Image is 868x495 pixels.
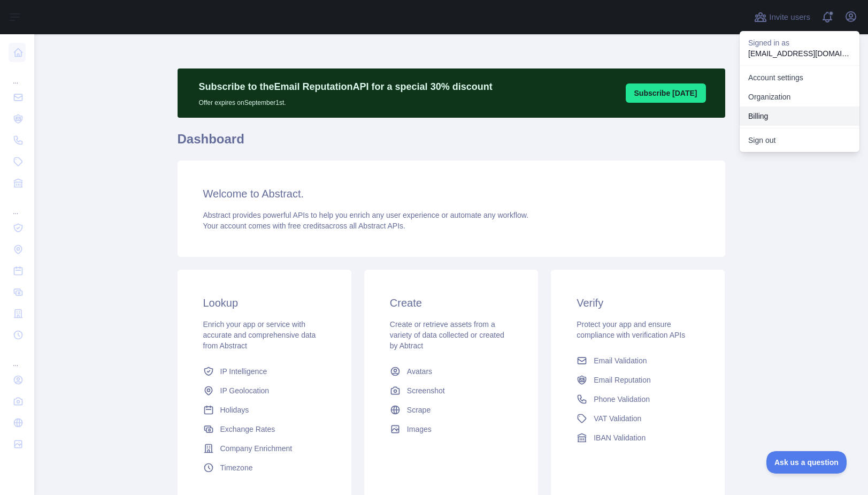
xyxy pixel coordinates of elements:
[203,295,326,310] h3: Lookup
[203,222,405,230] span: Your account comes with across all Abstract APIs.
[572,390,703,409] a: Phone Validation
[740,131,859,150] button: Sign out
[9,347,26,368] div: ...
[220,424,275,435] span: Exchange Rates
[769,11,810,24] span: Invite users
[199,381,330,400] a: IP Geolocation
[594,432,646,443] span: IBAN Validation
[386,381,517,400] a: Screenshot
[594,355,647,366] span: Email Validation
[407,424,432,435] span: Images
[386,420,517,439] a: Images
[199,400,330,420] a: Holidays
[748,37,851,48] p: Signed in as
[9,195,26,216] div: ...
[220,366,267,377] span: IP Intelligence
[203,186,700,201] h3: Welcome to Abstract.
[220,443,293,454] span: Company Enrichment
[203,320,316,350] span: Enrich your app or service with accurate and comprehensive data from Abstract
[386,362,517,381] a: Avatars
[748,48,851,59] p: [EMAIL_ADDRESS][DOMAIN_NAME]
[199,79,493,94] p: Subscribe to the Email Reputation API for a special 30 % discount
[407,405,431,415] span: Scrape
[626,83,706,103] button: Subscribe [DATE]
[386,400,517,420] a: Scrape
[740,87,859,106] a: Organization
[390,295,512,310] h3: Create
[752,9,812,26] button: Invite users
[407,385,445,396] span: Screenshot
[203,211,529,219] span: Abstract provides powerful APIs to help you enrich any user experience or automate any workflow.
[220,462,253,473] span: Timezone
[220,385,270,396] span: IP Geolocation
[199,94,493,107] p: Offer expires on September 1st.
[572,409,703,428] a: VAT Validation
[199,458,330,477] a: Timezone
[594,394,650,405] span: Phone Validation
[740,68,859,87] a: Account settings
[766,451,847,474] iframe: Toggle Customer Support
[390,320,504,350] span: Create or retrieve assets from a variety of data collected or created by Abtract
[594,375,651,385] span: Email Reputation
[220,405,249,415] span: Holidays
[577,320,685,339] span: Protect your app and ensure compliance with verification APIs
[577,295,699,310] h3: Verify
[199,420,330,439] a: Exchange Rates
[594,413,641,424] span: VAT Validation
[572,351,703,370] a: Email Validation
[288,222,325,230] span: free credits
[407,366,432,377] span: Avatars
[199,362,330,381] a: IP Intelligence
[740,106,859,126] button: Billing
[9,64,26,86] div: ...
[572,370,703,390] a: Email Reputation
[199,439,330,458] a: Company Enrichment
[572,428,703,447] a: IBAN Validation
[178,131,725,156] h1: Dashboard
